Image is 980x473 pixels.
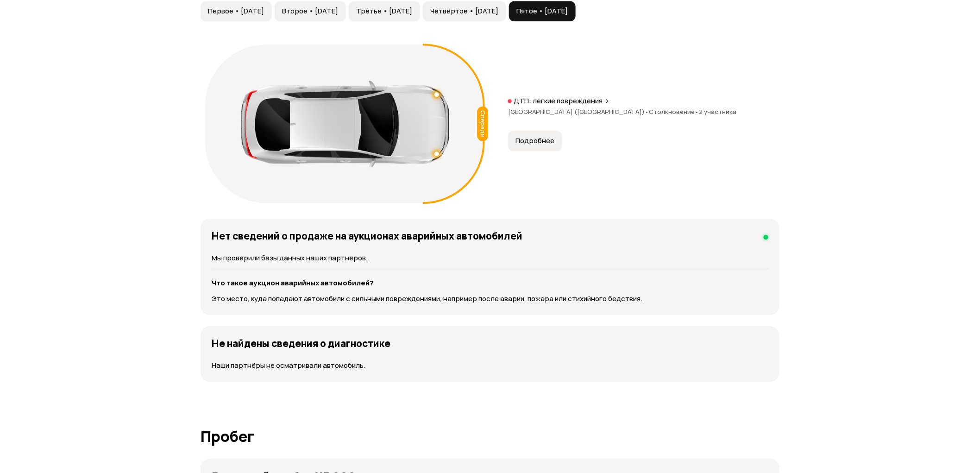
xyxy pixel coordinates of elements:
[282,6,338,16] span: Второе • [DATE]
[508,107,649,116] span: [GEOGRAPHIC_DATA] ([GEOGRAPHIC_DATA])
[212,278,374,288] strong: Что такое аукцион аварийных автомобилей?
[430,6,498,16] span: Четвёртое • [DATE]
[201,428,779,445] h1: Пробег
[349,1,420,21] button: Третье • [DATE]
[514,96,603,106] p: ДТП: лёгкие повреждения
[477,107,489,141] div: Спереди
[212,253,768,263] p: Мы проверили базы данных наших партнёров.
[208,6,264,16] span: Первое • [DATE]
[509,1,576,21] button: Пятое • [DATE]
[212,294,768,304] p: Это место, куда попадают автомобили с сильными повреждениями, например после аварии, пожара или с...
[423,1,506,21] button: Четвёртое • [DATE]
[508,131,562,151] button: Подробнее
[356,6,412,16] span: Третье • [DATE]
[695,107,699,116] span: •
[201,1,272,21] button: Первое • [DATE]
[212,230,522,242] h4: Нет сведений о продаже на аукционах аварийных автомобилей
[516,6,568,16] span: Пятое • [DATE]
[699,107,736,116] span: 2 участника
[212,337,390,349] h4: Не найдены сведения о диагностике
[515,136,554,145] span: Подробнее
[645,107,649,116] span: •
[275,1,346,21] button: Второе • [DATE]
[212,360,768,371] p: Наши партнёры не осматривали автомобиль.
[649,107,699,116] span: Столкновение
